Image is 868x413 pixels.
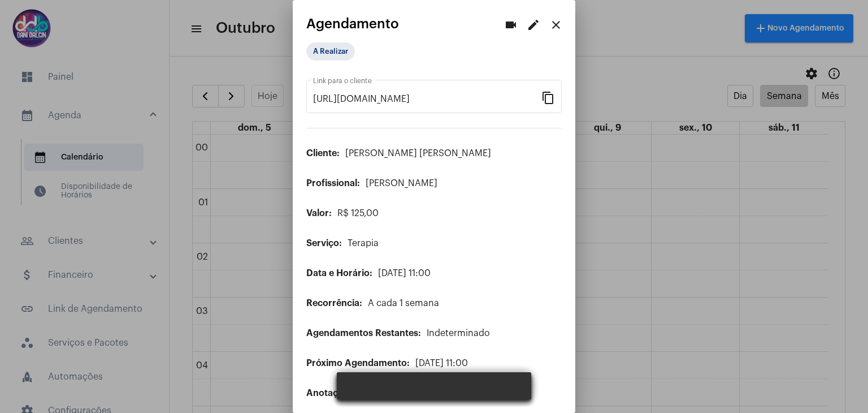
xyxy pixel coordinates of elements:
[366,179,437,188] span: [PERSON_NAME]
[378,269,431,278] span: [DATE] 11:00
[368,299,439,308] span: A cada 1 semana
[306,299,362,308] span: Recorrência:
[306,179,360,188] span: Profissional:
[527,18,540,32] mat-icon: edit
[306,269,372,278] span: Data e Horário:
[306,359,410,368] span: Próximo Agendamento:
[541,91,555,104] mat-icon: content_copy
[337,209,379,218] span: R$ 125,00
[345,149,491,158] span: [PERSON_NAME] [PERSON_NAME]
[306,329,421,338] span: Agendamentos Restantes:
[306,239,342,248] span: Serviço:
[549,18,563,32] mat-icon: close
[348,239,379,248] span: Terapia
[306,149,340,158] span: Cliente:
[306,16,399,31] span: Agendamento
[306,42,355,61] mat-chip: A Realizar
[313,94,541,104] input: Link
[306,209,332,218] span: Valor:
[306,389,356,398] span: Anotações:
[504,18,518,32] mat-icon: videocam
[427,329,490,338] span: Indeterminado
